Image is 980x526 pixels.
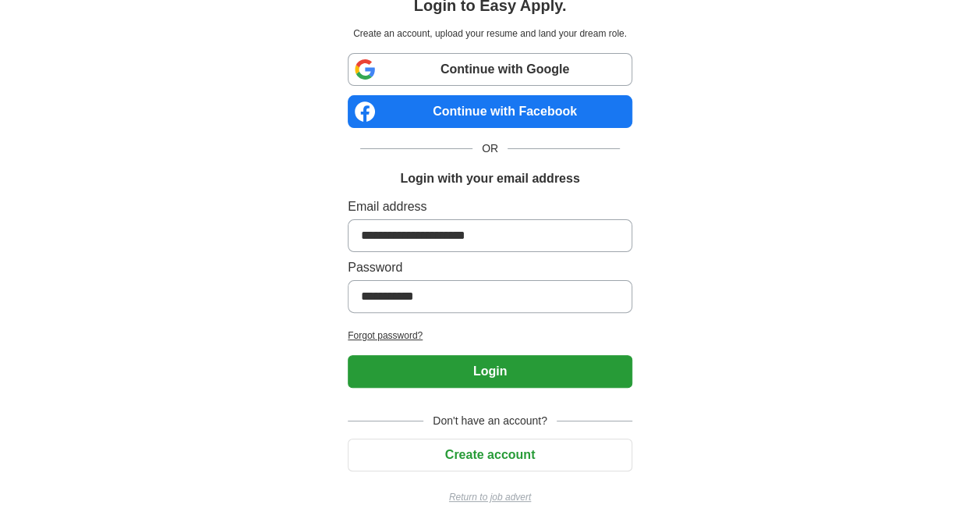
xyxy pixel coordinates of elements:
[348,329,632,343] a: Forgot password?
[472,140,508,157] span: OR
[348,490,632,504] a: Return to job advert
[351,27,629,41] p: Create an account, upload your resume and land your dream role.
[348,448,632,461] a: Create account
[348,95,632,128] a: Continue with Facebook
[348,439,632,471] button: Create account
[348,258,632,277] label: Password
[348,53,632,86] a: Continue with Google
[423,413,557,429] span: Don't have an account?
[348,355,632,388] button: Login
[348,197,632,216] label: Email address
[400,169,579,188] h1: Login with your email address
